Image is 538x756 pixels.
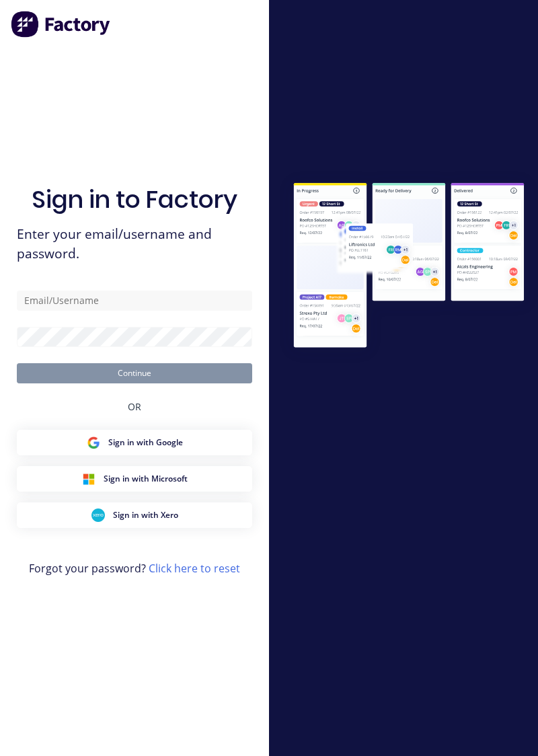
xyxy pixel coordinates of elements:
[104,473,188,485] span: Sign in with Microsoft
[17,466,252,492] button: Microsoft Sign inSign in with Microsoft
[17,502,252,528] button: Xero Sign inSign in with Xero
[29,560,240,576] span: Forgot your password?
[91,508,105,522] img: Xero Sign in
[82,472,95,486] img: Microsoft Sign in
[32,185,237,214] h1: Sign in to Factory
[113,509,178,521] span: Sign in with Xero
[280,170,538,363] img: Sign in
[17,363,252,383] button: Continue
[128,383,141,430] div: OR
[149,561,240,576] a: Click here to reset
[17,225,252,264] span: Enter your email/username and password.
[11,11,112,38] img: Factory
[17,430,252,455] button: Google Sign inSign in with Google
[17,291,252,311] input: Email/Username
[108,437,183,449] span: Sign in with Google
[87,436,100,449] img: Google Sign in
